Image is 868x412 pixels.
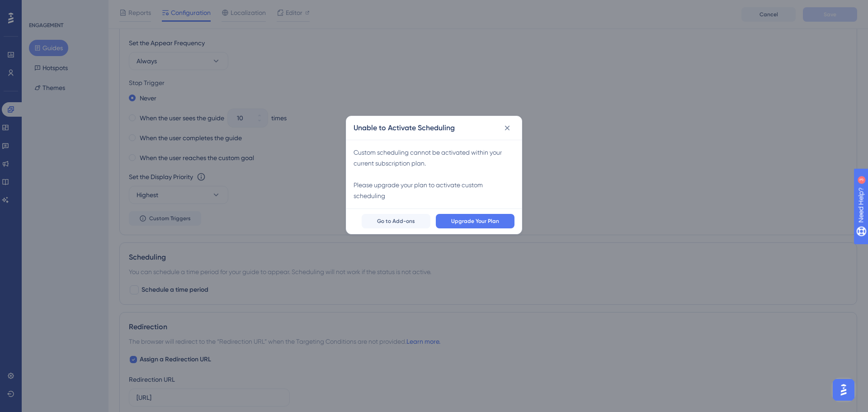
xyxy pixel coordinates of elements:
span: Go to Add-ons [377,218,415,225]
span: Need Help? [21,2,57,13]
div: Custom scheduling cannot be activated within your current subscription plan. Please upgrade your ... [354,147,514,201]
h2: Unable to Activate Scheduling [354,123,455,133]
div: 3 [63,5,66,12]
span: Upgrade Your Plan [451,218,499,225]
iframe: UserGuiding AI Assistant Launcher [830,376,857,403]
